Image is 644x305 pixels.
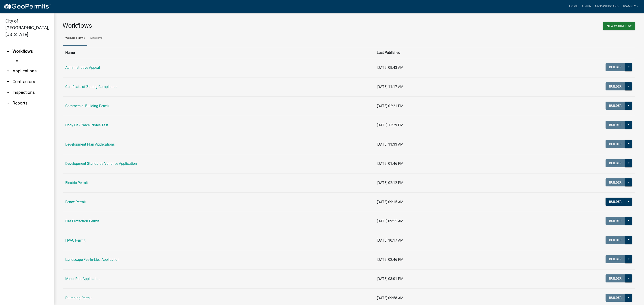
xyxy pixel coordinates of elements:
button: Builder [606,198,625,206]
span: [DATE] 08:43 AM [377,65,403,70]
span: [DATE] 03:01 PM [377,277,403,281]
button: Builder [606,121,625,129]
button: Builder [606,255,625,263]
button: Builder [606,102,625,110]
button: New Workflow [603,22,635,30]
button: Builder [606,63,625,71]
a: Admin [580,2,593,11]
button: Builder [606,217,625,225]
i: arrow_drop_down [5,100,11,106]
th: Name [63,47,374,58]
button: Builder [606,236,625,244]
button: Builder [606,178,625,186]
h3: Workflows [63,22,345,29]
a: jramsey [620,2,640,11]
span: [DATE] 11:33 AM [377,142,403,146]
button: Builder [606,274,625,282]
a: Electric Permit [65,181,88,185]
a: Administrative Appeal [65,65,100,70]
a: Home [567,2,580,11]
i: arrow_drop_down [5,68,11,74]
span: [DATE] 09:58 AM [377,296,403,300]
a: Minor Plat Application [65,277,100,281]
a: Landscape Fee-In-Lieu Application [65,257,119,262]
span: [DATE] 09:15 AM [377,200,403,204]
span: [DATE] 11:17 AM [377,85,403,89]
a: Development Plan Applications [65,142,115,146]
span: [DATE] 02:21 PM [377,104,403,108]
button: Builder [606,294,625,302]
a: Workflows [63,31,87,46]
a: Copy Of - Parcel Notes Test [65,123,108,127]
a: HVAC Permit [65,238,85,242]
a: Development Standards Variance Application [65,161,137,166]
i: arrow_drop_up [5,49,11,54]
a: Certificate of Zoning Compliance [65,85,117,89]
span: [DATE] 01:46 PM [377,161,403,166]
span: [DATE] 10:17 AM [377,238,403,242]
button: Builder [606,82,625,90]
i: arrow_drop_down [5,79,11,84]
th: Last Published [374,47,504,58]
button: Builder [606,140,625,148]
i: arrow_drop_down [5,90,11,95]
a: Archive [87,31,106,46]
a: My Dashboard [593,2,620,11]
span: [DATE] 12:29 PM [377,123,403,127]
a: Plumbing Permit [65,296,92,300]
span: [DATE] 02:12 PM [377,181,403,185]
span: [DATE] 02:46 PM [377,257,403,262]
span: [DATE] 09:55 AM [377,219,403,223]
button: Builder [606,159,625,167]
a: Commercial Building Permit [65,104,109,108]
a: Fence Permit [65,200,86,204]
a: Fire Protection Permit [65,219,99,223]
